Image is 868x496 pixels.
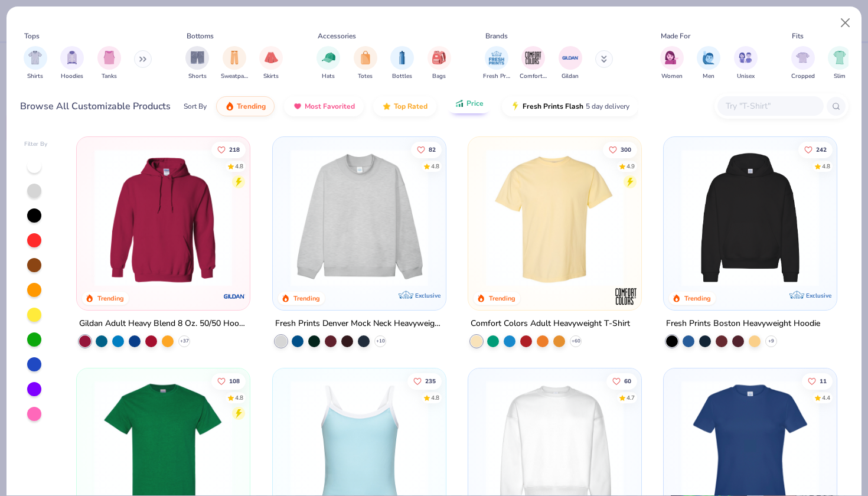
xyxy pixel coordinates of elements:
[559,46,582,81] button: filter button
[66,51,79,64] img: Hoodies Image
[471,316,630,331] div: Comfort Colors Adult Heavyweight T-Shirt
[61,72,83,81] span: Hoodies
[432,51,445,64] img: Bags Image
[79,316,247,331] div: Gildan Adult Heavy Blend 8 Oz. 50/50 Hooded Sweatshirt
[428,46,451,81] div: filter for Bags
[520,46,547,81] div: filter for Comfort Colors
[480,149,629,286] img: 029b8af0-80e6-406f-9fdc-fdf898547912
[24,46,47,81] button: filter button
[502,96,638,116] button: Fresh Prints Flash5 day delivery
[275,316,443,331] div: Fresh Prints Denver Mock Neck Heavyweight Sweatshirt
[571,338,580,345] span: + 60
[425,378,435,384] span: 235
[24,46,47,81] div: filter for Shirts
[816,146,827,152] span: 242
[407,373,441,390] button: Like
[621,146,631,152] span: 300
[520,72,547,81] span: Comfort Colors
[626,162,635,171] div: 4.9
[446,93,492,113] button: Price
[354,46,377,81] button: filter button
[89,149,238,286] img: 01756b78-01f6-4cc6-8d8a-3c30c1a0c8ac
[382,102,391,111] img: TopRated.gif
[20,99,171,113] div: Browse All Customizable Products
[798,141,833,158] button: Like
[524,49,542,67] img: Comfort Colors Image
[229,378,240,384] span: 108
[221,46,248,81] button: filter button
[229,146,240,152] span: 218
[180,338,189,345] span: + 37
[185,46,209,81] div: filter for Shorts
[660,46,684,81] button: filter button
[316,46,340,81] div: filter for Hats
[28,51,42,64] img: Shirts Image
[661,72,683,81] span: Women
[322,72,335,81] span: Hats
[665,51,678,64] img: Women Image
[285,149,434,286] img: f5d85501-0dbb-4ee4-b115-c08fa3845d83
[237,102,266,111] span: Trending
[586,100,629,113] span: 5 day delivery
[354,46,377,81] div: filter for Totes
[221,72,248,81] span: Sweatpants
[828,46,851,81] button: filter button
[228,51,241,64] img: Sweatpants Image
[184,101,207,112] div: Sort By
[725,99,815,113] input: Try "T-Shirt"
[235,162,243,171] div: 4.8
[559,46,582,81] div: filter for Gildan
[396,51,409,64] img: Bottles Image
[432,72,446,81] span: Bags
[466,99,484,108] span: Price
[263,72,279,81] span: Skirts
[60,46,84,81] button: filter button
[284,96,364,116] button: Most Favorited
[265,51,278,64] img: Skirts Image
[483,72,510,81] span: Fresh Prints
[390,46,414,81] div: filter for Bottles
[305,102,355,111] span: Most Favorited
[225,102,234,111] img: trending.gif
[488,49,505,67] img: Fresh Prints Image
[523,102,583,111] span: Fresh Prints Flash
[562,49,579,67] img: Gildan Image
[358,72,373,81] span: Totes
[216,96,275,116] button: Trending
[820,378,827,384] span: 11
[103,51,116,64] img: Tanks Image
[702,51,715,64] img: Men Image
[316,46,340,81] button: filter button
[791,46,815,81] button: filter button
[603,141,637,158] button: Like
[430,394,439,403] div: 4.8
[235,394,243,403] div: 4.8
[734,46,758,81] div: filter for Unisex
[676,149,825,286] img: 91acfc32-fd48-4d6b-bdad-a4c1a30ac3fc
[520,46,547,81] button: filter button
[97,46,121,81] div: filter for Tanks
[703,72,714,81] span: Men
[221,46,248,81] div: filter for Sweatpants
[394,102,428,111] span: Top Rated
[102,72,117,81] span: Tanks
[191,51,204,64] img: Shorts Image
[430,162,439,171] div: 4.8
[626,394,635,403] div: 4.7
[606,373,637,390] button: Like
[822,394,830,403] div: 4.4
[376,338,384,345] span: + 10
[822,162,830,171] div: 4.8
[834,12,857,34] button: Close
[24,140,48,149] div: Filter By
[792,31,804,41] div: Fits
[60,46,84,81] div: filter for Hoodies
[796,51,810,64] img: Cropped Image
[834,72,846,81] span: Slim
[223,285,247,308] img: Gildan logo
[828,46,851,81] div: filter for Slim
[739,51,752,64] img: Unisex Image
[359,51,372,64] img: Totes Image
[511,102,520,111] img: flash.gif
[188,72,207,81] span: Shorts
